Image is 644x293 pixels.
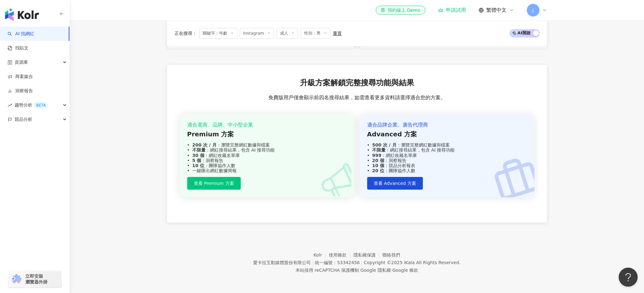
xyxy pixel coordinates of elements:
div: ：團隊協作人數 [367,168,527,173]
button: 查看 Advanced 方案 [367,177,423,190]
strong: 10 個 [372,163,384,168]
a: 預約線上 Demo [376,6,425,15]
span: 趨勢分析 [15,98,48,112]
a: Google 條款 [392,268,418,273]
span: Instagram [240,28,274,39]
a: 洞察報告 [8,88,33,94]
img: logo [5,8,39,21]
strong: 5 個 [192,158,201,163]
div: ：洞察報告 [187,158,347,163]
span: | [312,260,314,265]
strong: 30 個 [192,153,204,158]
a: 隱私權保護 [354,252,383,257]
div: Copyright © 2025 All Rights Reserved. [364,260,460,265]
span: 繁體中文 [486,7,507,14]
a: Kolr [314,252,329,257]
span: 本站採用 reCAPTCHA 保護機制 [296,266,418,274]
div: ：瀏覽完整網紅數據與檔案 [367,142,527,147]
iframe: Help Scout Beacon - Open [619,268,638,287]
span: 立即安裝 瀏覽器外掛 [25,273,48,285]
span: 免費版用戶僅會顯示前四名搜尋結果，如需查看更多資料請選擇適合您的方案。 [268,94,446,101]
a: 聯絡我們 [382,252,400,257]
div: ：瀏覽完整網紅數據與檔案 [187,142,347,147]
div: 愛卡拉互動媒體股份有限公司 [253,260,311,265]
span: J [532,7,533,14]
span: rise [8,103,12,107]
div: 統一編號：53342456 [315,260,360,265]
span: 資源庫 [15,55,28,69]
div: 一鍵匯出網紅數據簡報 [187,168,347,173]
span: | [391,268,392,273]
a: 找貼文 [8,45,29,51]
strong: 不限量 [192,147,206,153]
span: | [359,268,360,273]
span: 成人 [277,28,298,39]
a: iKala [404,260,415,265]
div: ：洞察報告 [367,158,527,163]
img: chrome extension [10,274,22,284]
a: 商案媒合 [8,74,33,80]
strong: 200 次 / 月 [192,142,217,147]
div: 適合電商、品牌、中小型企業 [187,121,347,128]
div: ：網紅收藏名單庫 [187,153,347,158]
div: ：網紅搜尋結果，包含 AI 搜尋功能 [187,147,347,153]
strong: 20 個 [372,158,384,163]
button: 查看 Premium 方案 [187,177,241,190]
span: 升級方案解鎖完整搜尋功能與結果 [300,78,414,88]
div: ：團隊協作人數 [187,163,347,168]
strong: 不限量 [372,147,386,153]
strong: 10 位 [192,163,204,168]
strong: 999 [372,153,381,158]
div: ：網紅搜尋結果，包含 AI 搜尋功能 [367,147,527,153]
div: Advanced 方案 [367,130,527,139]
span: 正在搜尋 ： [175,31,197,36]
strong: 20 位 [372,168,384,173]
span: 關鍵字：年齡 [199,28,237,39]
strong: 500 次 / 月 [372,142,397,147]
a: 使用條款 [329,252,354,257]
div: Premium 方案 [187,130,347,139]
span: 查看 Premium 方案 [194,181,234,186]
a: 申請試用 [438,7,466,13]
span: 查看 Advanced 方案 [374,181,416,186]
div: 適合品牌企業、廣告代理商 [367,121,527,128]
a: chrome extension立即安裝 瀏覽器外掛 [8,270,61,288]
a: searchAI 找網紅 [8,31,34,37]
div: BETA [34,102,48,108]
div: ：競品分析報表 [367,163,527,168]
div: ：網紅收藏名單庫 [367,153,527,158]
span: 性別：男 [301,28,330,39]
a: Google 隱私權 [360,268,391,273]
div: 重置 [333,31,342,36]
div: 預約線上 Demo [381,7,420,13]
span: | [361,260,362,265]
span: 競品分析 [15,112,32,127]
